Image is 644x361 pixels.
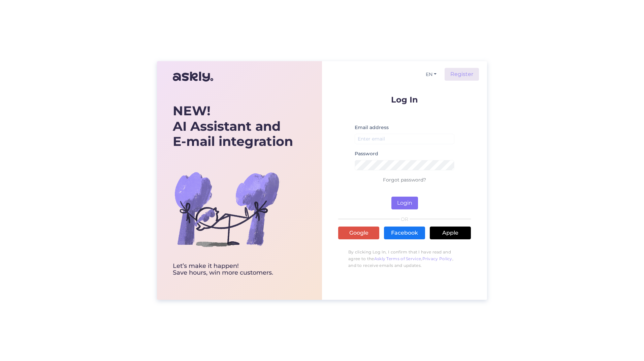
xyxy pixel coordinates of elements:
[338,227,379,239] a: Google
[338,95,471,104] p: Log In
[173,103,211,119] b: NEW!
[355,134,454,144] input: Enter email
[423,70,439,79] button: EN
[391,197,418,209] button: Login
[430,227,471,239] a: Apple
[338,245,471,272] p: By clicking Log In, I confirm that I have read and agree to the , , and to receive emails and upd...
[383,177,426,183] a: Forgot password?
[422,256,452,261] a: Privacy Policy
[355,150,378,157] label: Password
[173,69,213,85] img: Askly
[400,217,410,222] span: OR
[355,124,389,131] label: Email address
[173,263,293,276] div: Let’s make it happen! Save hours, win more customers.
[445,68,479,81] a: Register
[374,256,421,261] a: Askly Terms of Service
[384,227,425,239] a: Facebook
[173,103,293,149] div: AI Assistant and E-mail integration
[173,155,281,263] img: bg-askly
